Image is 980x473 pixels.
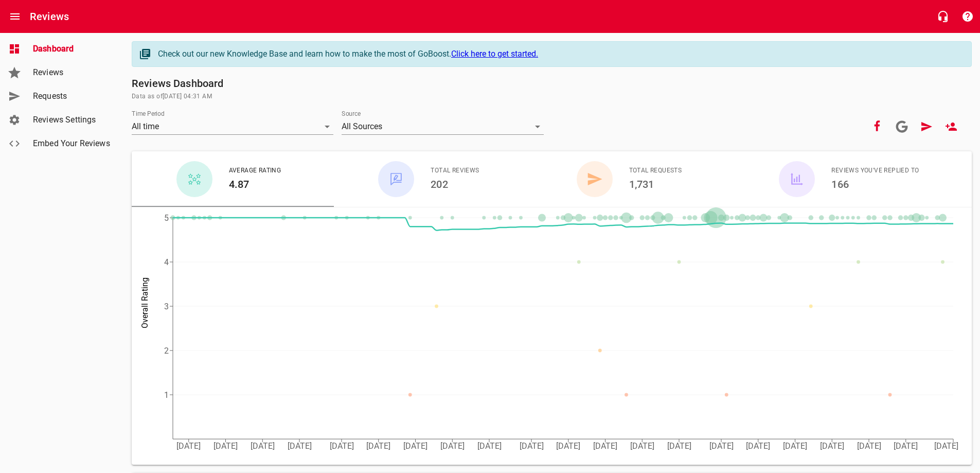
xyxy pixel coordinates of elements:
tspan: [DATE] [288,441,312,451]
div: All Sources [342,118,543,135]
span: Requests [33,90,111,102]
tspan: [DATE] [556,441,580,451]
h6: Reviews Dashboard [132,75,972,92]
tspan: 1 [164,390,169,400]
tspan: [DATE] [251,441,275,451]
button: Support Portal [955,4,980,29]
span: Embed Your Reviews [33,137,111,150]
tspan: [DATE] [403,441,427,451]
tspan: [DATE] [667,441,691,451]
tspan: [DATE] [934,441,958,451]
label: Time Period [132,111,165,117]
span: Reviews Settings [33,114,111,126]
tspan: [DATE] [440,441,465,451]
tspan: [DATE] [330,441,354,451]
a: Request Review [914,114,939,139]
tspan: [DATE] [630,441,654,451]
a: Click here to get started. [451,49,538,59]
h6: Reviews [30,8,69,25]
label: Source [342,111,361,117]
span: Total Reviews [431,166,479,176]
h6: 4.87 [229,176,281,192]
a: New User [939,114,964,139]
button: Open drawer [3,4,27,29]
span: Data as of [DATE] 04:31 AM [132,92,972,102]
tspan: 2 [164,346,169,356]
span: Total Requests [629,166,682,176]
tspan: [DATE] [593,441,617,451]
tspan: 3 [164,302,169,311]
tspan: [DATE] [894,441,918,451]
tspan: Overall Rating [140,277,150,328]
tspan: 5 [164,213,169,223]
a: Connect your Google account [889,114,914,139]
span: Dashboard [33,43,111,55]
button: Your Facebook account is connected [865,114,889,139]
tspan: 4 [164,257,169,267]
span: Reviews You've Replied To [831,166,919,176]
tspan: [DATE] [366,441,390,451]
h6: 1,731 [629,176,682,192]
span: Average Rating [229,166,281,176]
button: Live Chat [931,4,955,29]
tspan: [DATE] [213,441,238,451]
tspan: [DATE] [783,441,807,451]
div: All time [132,118,333,135]
tspan: [DATE] [520,441,544,451]
tspan: [DATE] [746,441,770,451]
tspan: [DATE] [820,441,844,451]
h6: 202 [431,176,479,192]
div: Check out our new Knowledge Base and learn how to make the most of GoBoost. [158,48,961,60]
tspan: [DATE] [709,441,734,451]
tspan: [DATE] [176,441,201,451]
span: Reviews [33,66,111,79]
tspan: [DATE] [477,441,502,451]
tspan: [DATE] [857,441,881,451]
h6: 166 [831,176,919,192]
